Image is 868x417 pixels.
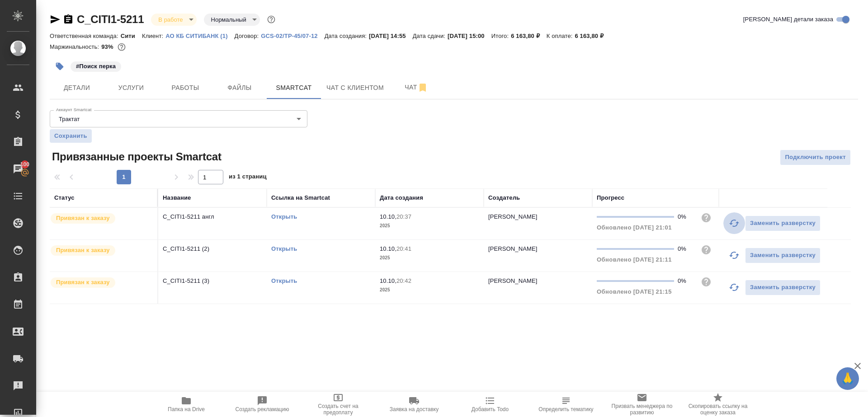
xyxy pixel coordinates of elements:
[390,406,439,412] span: Заявка на доставку
[511,33,547,39] p: 6 163,80 ₽
[528,392,604,417] button: Определить тематику
[723,276,745,298] button: Обновить прогресс
[56,115,82,123] button: Трактат
[156,16,185,23] button: В работе
[224,392,300,417] button: Создать рекламацию
[396,245,411,252] p: 20:41
[77,13,144,25] a: C_CITI1-5211
[50,14,61,25] button: Скопировать ссылку для ЯМессенджера
[204,14,260,26] div: В работе
[54,131,87,141] span: Сохранить
[54,193,75,202] div: Статус
[395,82,438,93] span: Чат
[271,277,297,284] a: Открыть
[50,129,92,143] button: Сохранить
[380,193,423,202] div: Дата создания
[208,16,249,23] button: Нормальный
[142,33,165,39] p: Клиент:
[680,392,756,417] button: Скопировать ссылку на оценку заказа
[326,82,384,94] span: Чат с клиентом
[109,82,153,94] span: Услуги
[15,160,35,169] span: 100
[50,110,307,127] div: Трактат
[165,33,234,39] p: АО КБ СИТИБАНК (1)
[685,403,750,416] span: Скопировать ссылку на оценку заказа
[745,248,821,263] button: Заменить разверстку
[70,62,122,70] span: Поиск перка
[380,221,479,230] p: 2025
[750,218,816,229] span: Заменить разверстку
[236,406,289,412] span: Создать рекламацию
[380,286,479,295] p: 2025
[235,33,261,39] p: Договор:
[116,41,127,53] button: 338.16 RUB;
[272,82,316,94] span: Smartcat
[597,256,672,263] span: Обновлено [DATE] 21:11
[56,246,110,255] p: Привязан к заказу
[63,14,74,25] button: Скопировать ссылку
[300,392,376,417] button: Создать счет на предоплату
[261,32,324,39] a: GCS-02/TP-45/07-12
[488,277,538,284] p: [PERSON_NAME]
[396,277,411,284] p: 20:42
[164,82,207,94] span: Работы
[151,14,196,26] div: В работе
[491,33,511,39] p: Итого:
[836,367,859,390] button: 🙏
[380,277,396,284] p: 10.10,
[785,152,846,163] span: Подключить проект
[597,288,672,295] span: Обновлено [DATE] 21:15
[417,82,428,93] svg: Отписаться
[488,245,538,252] p: [PERSON_NAME]
[163,212,262,221] p: C_CITI1-5211 англ
[547,33,575,39] p: К оплате:
[488,213,538,220] p: [PERSON_NAME]
[604,392,680,417] button: Призвать менеджера по развитию
[56,278,110,287] p: Привязан к заказу
[50,150,222,164] span: Привязанные проекты Smartcat
[609,403,675,416] span: Призвать менеджера по развитию
[229,171,267,184] span: из 1 страниц
[369,33,413,39] p: [DATE] 14:55
[745,280,821,295] button: Заменить разверстку
[380,213,396,220] p: 10.10,
[218,82,261,94] span: Файлы
[50,56,70,76] button: Добавить тэг
[448,33,491,39] p: [DATE] 15:00
[261,33,324,39] p: GCS-02/TP-45/07-12
[597,193,624,202] div: Прогресс
[575,33,611,39] p: 6 163,80 ₽
[538,406,593,412] span: Определить тематику
[163,276,262,286] p: C_CITI1-5211 (3)
[306,403,371,416] span: Создать счет на предоплату
[723,212,745,234] button: Обновить прогресс
[163,244,262,253] p: C_CITI1-5211 (2)
[452,392,528,417] button: Добавить Todo
[380,253,479,262] p: 2025
[325,33,369,39] p: Дата создания:
[271,213,297,220] a: Открыть
[56,214,110,223] p: Привязан к заказу
[488,193,520,202] div: Создатель
[396,213,411,220] p: 20:37
[472,406,509,412] span: Добавить Todo
[265,14,277,25] button: Доп статусы указывают на важность/срочность заказа
[380,245,396,252] p: 10.10,
[148,392,224,417] button: Папка на Drive
[780,150,851,165] button: Подключить проект
[55,82,99,94] span: Детали
[121,33,142,39] p: Сити
[745,216,821,231] button: Заменить разверстку
[2,158,34,180] a: 100
[597,224,672,231] span: Обновлено [DATE] 21:01
[678,276,693,286] div: 0%
[50,43,101,50] p: Маржинальность:
[271,193,330,202] div: Ссылка на Smartcat
[168,406,205,412] span: Папка на Drive
[165,32,234,39] a: АО КБ СИТИБАНК (1)
[750,282,816,293] span: Заменить разверстку
[376,392,452,417] button: Заявка на доставку
[743,15,833,24] span: [PERSON_NAME] детали заказа
[678,212,693,221] div: 0%
[723,244,745,266] button: Обновить прогресс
